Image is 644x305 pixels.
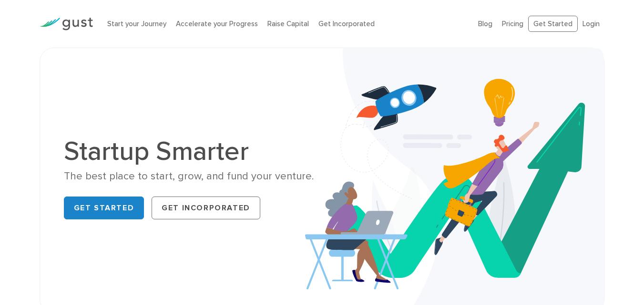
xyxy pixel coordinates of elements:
h1: Startup Smarter [64,138,315,165]
a: Accelerate your Progress [176,20,258,28]
a: Get Incorporated [318,20,375,28]
a: Login [583,20,600,28]
div: The best place to start, grow, and fund your venture. [64,169,315,183]
a: Start your Journey [107,20,166,28]
a: Pricing [502,20,523,28]
a: Get Incorporated [152,197,260,219]
a: Raise Capital [267,20,309,28]
a: Get Started [64,197,144,219]
img: Gust Logo [40,18,93,30]
a: Get Started [528,16,578,32]
a: Blog [478,20,492,28]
